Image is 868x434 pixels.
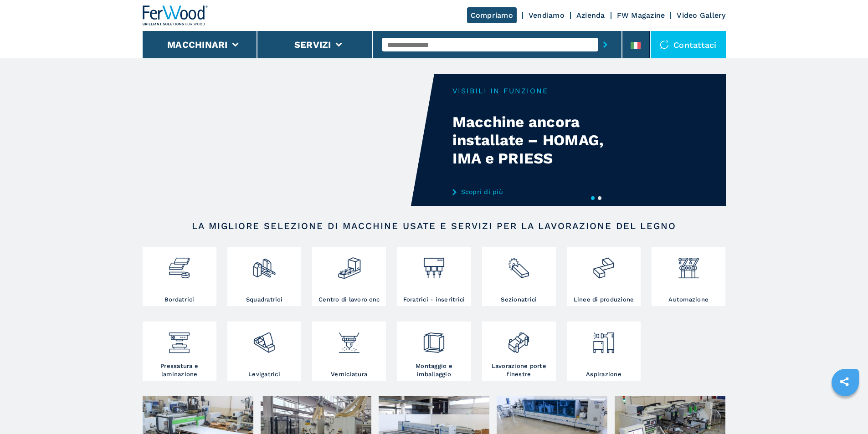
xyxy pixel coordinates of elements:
a: Video Gallery [677,11,725,20]
a: Levigatrici [227,322,301,381]
img: automazione.png [677,249,701,280]
div: Contattaci [651,31,726,58]
a: Vendiamo [529,11,565,20]
img: linee_di_produzione_2.png [591,249,616,280]
img: lavorazione_porte_finestre_2.png [507,324,531,355]
a: Foratrici - inseritrici [397,247,471,306]
a: Automazione [652,247,725,306]
a: Verniciatura [312,322,386,381]
img: aspirazione_1.png [591,324,616,355]
img: verniciatura_1.png [337,324,361,355]
a: sharethis [833,370,856,393]
a: Centro di lavoro cnc [312,247,386,306]
a: Bordatrici [143,247,216,306]
h3: Verniciatura [331,370,367,378]
h3: Centro di lavoro cnc [318,296,380,304]
h3: Lavorazione porte finestre [484,362,554,378]
h3: Sezionatrici [501,296,537,304]
a: Montaggio e imballaggio [397,322,471,381]
iframe: Chat [829,393,861,427]
a: Sezionatrici [482,247,556,306]
a: Pressatura e laminazione [143,322,216,381]
h3: Automazione [668,296,709,304]
img: bordatrici_1.png [167,249,191,280]
a: FW Magazine [617,11,665,20]
img: centro_di_lavoro_cnc_2.png [337,249,361,280]
a: Squadratrici [227,247,301,306]
h3: Linee di produzione [574,296,634,304]
img: levigatrici_2.png [252,324,276,355]
img: Ferwood [143,5,208,26]
button: Servizi [294,39,331,50]
img: montaggio_imballaggio_2.png [422,324,446,355]
video: Your browser does not support the video tag. [143,74,434,206]
a: Scopri di più [452,188,631,195]
a: Lavorazione porte finestre [482,322,556,381]
a: Azienda [576,11,605,20]
h3: Pressatura e laminazione [145,362,214,378]
img: foratrici_inseritrici_2.png [422,249,446,280]
a: Aspirazione [567,322,641,381]
a: Linee di produzione [567,247,641,306]
button: 1 [591,196,595,200]
h3: Levigatrici [248,370,280,378]
h3: Squadratrici [246,296,282,304]
img: squadratrici_2.png [252,249,276,280]
img: pressa-strettoia.png [167,324,191,355]
button: 2 [598,196,601,200]
h3: Foratrici - inseritrici [403,296,465,304]
h3: Montaggio e imballaggio [399,362,468,378]
h3: Aspirazione [586,370,621,378]
button: Macchinari [167,39,228,50]
img: Contattaci [660,40,669,49]
h2: LA MIGLIORE SELEZIONE DI MACCHINE USATE E SERVIZI PER LA LAVORAZIONE DEL LEGNO [172,220,697,231]
img: sezionatrici_2.png [507,249,531,280]
h3: Bordatrici [164,296,195,304]
button: submit-button [598,34,612,55]
a: Compriamo [467,7,517,23]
